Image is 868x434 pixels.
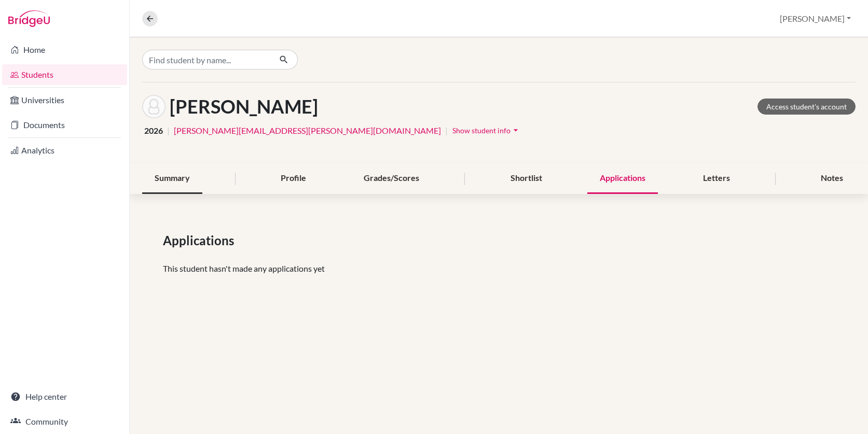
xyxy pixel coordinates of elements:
[2,115,127,135] a: Documents
[2,90,127,110] a: Universities
[163,231,238,250] span: Applications
[142,95,166,118] img: Jeremiah Guerra's avatar
[498,163,555,194] div: Shortlist
[167,124,170,137] span: |
[142,50,271,69] input: Find student by name...
[691,163,742,194] div: Letters
[775,9,856,29] button: [PERSON_NAME]
[142,163,202,194] div: Summary
[144,124,163,137] span: 2026
[587,163,658,194] div: Applications
[452,122,521,138] button: Show student infoarrow_drop_down
[8,10,50,27] img: Bridge-U
[445,124,448,137] span: |
[452,126,511,135] span: Show student info
[174,124,441,137] a: [PERSON_NAME][EMAIL_ADDRESS][PERSON_NAME][DOMAIN_NAME]
[2,64,127,85] a: Students
[808,163,856,194] div: Notes
[163,262,835,275] p: This student hasn't made any applications yet
[757,99,856,115] a: Access student's account
[2,39,127,60] a: Home
[2,140,127,161] a: Analytics
[2,386,127,407] a: Help center
[268,163,319,194] div: Profile
[2,411,127,432] a: Community
[351,163,432,194] div: Grades/Scores
[170,95,318,118] h1: [PERSON_NAME]
[511,125,521,135] i: arrow_drop_down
